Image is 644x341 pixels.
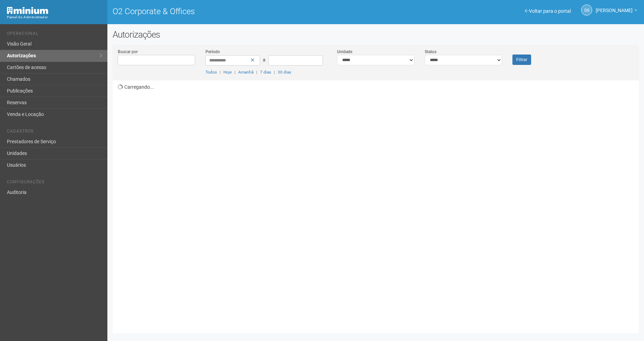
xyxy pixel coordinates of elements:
[238,70,253,75] a: Amanhã
[7,31,102,38] li: Operacional
[205,49,220,55] label: Período
[113,29,639,40] h2: Autorizações
[113,7,371,16] h1: O2 Corporate & Offices
[118,49,138,55] label: Buscar por
[223,70,232,75] a: Hoje
[274,70,275,75] span: |
[512,55,531,65] button: Filtrar
[525,8,571,14] a: Voltar para o portal
[581,4,592,16] a: GS
[7,7,48,14] img: Minium
[7,129,102,136] li: Cadastros
[596,9,637,14] a: [PERSON_NAME]
[256,70,257,75] span: |
[7,14,102,20] div: Painel do Administrador
[260,70,271,75] a: 7 dias
[337,49,352,55] label: Unidade
[205,70,217,75] a: Todos
[263,57,266,62] span: a
[220,70,221,75] span: |
[118,80,639,328] div: Carregando...
[234,70,236,75] span: |
[425,49,436,55] label: Status
[7,179,102,187] li: Configurações
[596,1,633,13] span: Gabriela Souza
[278,70,291,75] a: 30 dias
